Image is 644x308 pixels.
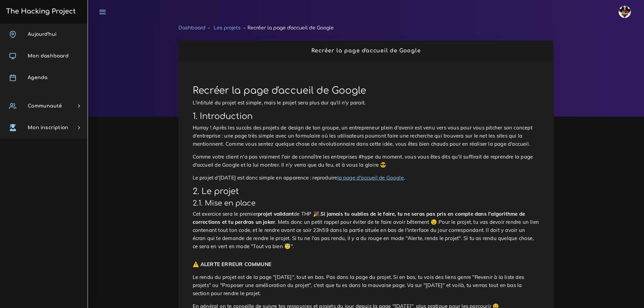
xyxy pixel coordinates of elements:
[214,25,241,30] a: Les projets
[193,187,540,196] h2: 2. Le projet
[619,6,631,18] img: avatar
[28,53,69,58] span: Mon dashboard
[193,153,540,169] p: Comme votre client n'a pas vraiment l'air de connaître les entreprises #hype du moment, vous vous...
[4,8,76,15] h3: The Hacking Project
[193,211,525,225] strong: Si jamais tu oublies de le faire, tu ne seras pas pris en compte dans l'algorithme de corrections...
[193,85,540,97] h1: Recréer la page d'accueil de Google
[178,25,206,30] a: Dashboard
[28,32,56,37] span: Aujourd'hui
[193,99,540,107] p: L'intitulé du projet est simple, mais le projet sera plus dur qu'il n'y parait.
[241,24,334,32] li: Recréer la page d'accueil de Google
[28,75,47,80] span: Agenda
[193,199,540,208] h3: 2.1. Mise en place
[28,103,62,109] span: Communauté
[186,48,547,54] h2: Recréer la page d'accueil de Google
[337,174,404,181] a: la page d'accueil de Google
[193,273,540,298] p: Le rendu du projet est de la page "[DATE]", tout en bas. Pas dans la page du projet. Si en bas, t...
[28,125,68,130] span: Mon inscription
[193,112,540,121] h2: 1. Introduction
[258,211,294,217] strong: projet validant
[193,261,272,267] strong: ⚠️ ALERTE ERREUR COMMUNE
[193,124,540,148] p: Hurray ! Après les succès des projets de design de ton groupe, un entrepreneur plein d'avenir est...
[193,210,540,251] p: Cet exercice sera le premier de THP 🎉. . Mets donc un petit rappel pour éviter de te faire avoir ...
[193,174,540,182] p: Le projet d'[DATE] est donc simple en apparence : reproduire .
